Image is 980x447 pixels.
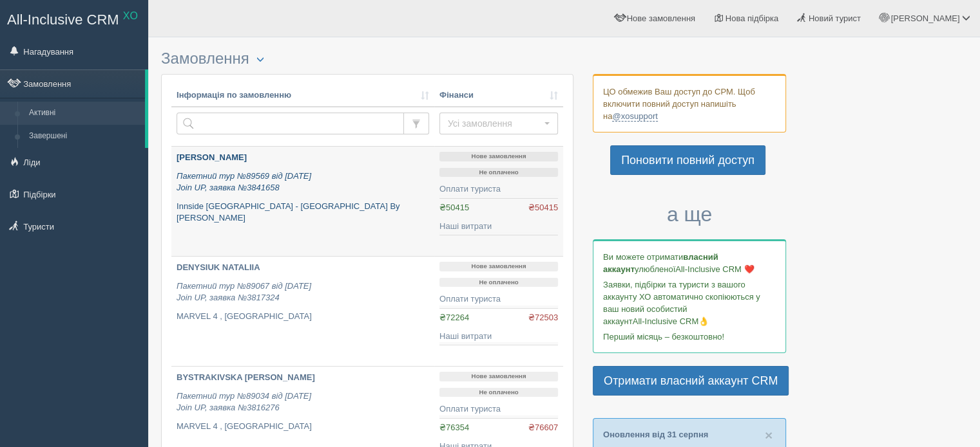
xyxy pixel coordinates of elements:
i: Пакетний тур №89569 від [DATE] Join UP, заявка №3841658 [177,171,311,193]
div: Наші витрати [439,331,558,343]
a: Поновити повний доступ [610,145,765,175]
input: Пошук за номером замовлення, ПІБ або паспортом туриста [177,113,404,134]
button: Усі замовлення [439,113,558,134]
p: Innside [GEOGRAPHIC_DATA] - [GEOGRAPHIC_DATA] By [PERSON_NAME] [177,201,429,224]
b: DENYSIUK NATALIIA [177,262,260,272]
a: Отримати власний аккаунт CRM [593,366,789,396]
span: Усі замовлення [448,117,541,130]
a: Фінанси [439,89,558,102]
a: Оновлення від 31 серпня [603,430,708,439]
p: Нове замовлення [439,262,558,271]
h3: Замовлення [161,50,573,68]
a: DENYSIUK NATALIIA Пакетний тур №89067 від [DATE]Join UP, заявка №3817324 MARVEL 4 , [GEOGRAPHIC_D... [171,257,434,366]
p: Заявки, підбірки та туристи з вашого аккаунту ХО автоматично скопіюються у ваш новий особистий ак... [603,278,776,327]
div: Наші витрати [439,221,558,233]
span: All-Inclusive CRM ❤️ [675,264,754,274]
div: ЦО обмежив Ваш доступ до СРМ. Щоб включити повний доступ напишіть на [593,74,786,132]
p: Не оплачено [439,168,558,178]
a: [PERSON_NAME] Пакетний тур №89569 від [DATE]Join UP, заявка №3841658 Innside [GEOGRAPHIC_DATA] - ... [171,147,434,256]
div: Оплати туриста [439,183,558,196]
p: Нове замовлення [439,152,558,161]
span: Новий турист [809,14,861,23]
p: MARVEL 4 , [GEOGRAPHIC_DATA] [177,311,429,323]
span: ₴50415 [439,203,469,212]
b: [PERSON_NAME] [177,152,247,162]
p: Не оплачено [439,278,558,287]
span: ₴50415 [528,202,558,214]
span: ₴72503 [528,312,558,324]
span: All-Inclusive CRM [7,12,119,28]
div: Оплати туриста [439,293,558,306]
b: власний аккаунт [603,252,718,274]
p: Не оплачено [439,388,558,397]
h3: а ще [593,203,786,226]
div: Оплати туриста [439,403,558,415]
b: BYSTRAKIVSKA [PERSON_NAME] [177,372,315,382]
p: Перший місяць – безкоштовно! [603,331,776,343]
a: Активні [23,102,145,125]
span: Нова підбірка [725,14,779,23]
span: All-Inclusive CRM👌 [633,316,709,326]
p: MARVEL 4 , [GEOGRAPHIC_DATA] [177,421,429,433]
span: ₴76607 [528,422,558,434]
p: Ви можете отримати улюбленої [603,251,776,275]
span: ₴76354 [439,423,469,432]
a: @xosupport [612,111,657,122]
i: Пакетний тур №89034 від [DATE] Join UP, заявка №3816276 [177,391,311,413]
span: × [765,428,773,442]
span: ₴72264 [439,313,469,322]
a: Завершені [23,125,145,148]
span: [PERSON_NAME] [890,14,959,23]
button: Close [765,428,773,442]
p: Нове замовлення [439,372,558,381]
sup: XO [123,10,138,21]
i: Пакетний тур №89067 від [DATE] Join UP, заявка №3817324 [177,281,311,303]
span: Нове замовлення [627,14,695,23]
a: Інформація по замовленню [177,89,429,102]
a: All-Inclusive CRM XO [1,1,148,36]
